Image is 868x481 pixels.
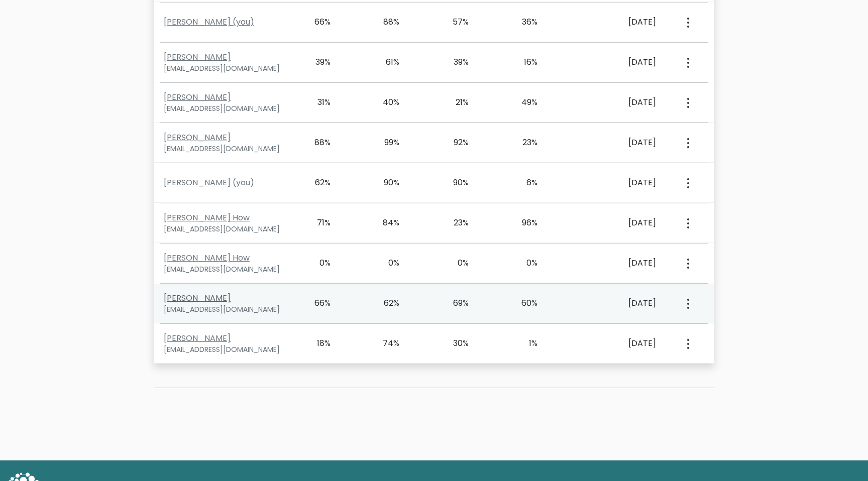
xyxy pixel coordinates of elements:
div: [EMAIL_ADDRESS][DOMAIN_NAME] [164,304,290,315]
div: 92% [440,137,469,149]
div: 90% [440,177,469,189]
div: [EMAIL_ADDRESS][DOMAIN_NAME] [164,264,290,275]
div: 74% [371,337,400,349]
div: 49% [509,96,538,108]
div: 60% [509,297,538,309]
div: [DATE] [578,96,656,108]
div: [DATE] [578,257,656,269]
div: [DATE] [578,56,656,68]
div: 36% [509,16,538,28]
div: 69% [440,297,469,309]
div: 40% [371,96,400,108]
div: 23% [509,137,538,149]
div: 62% [302,177,331,189]
div: 1% [509,337,538,349]
div: 88% [371,16,400,28]
div: [DATE] [578,16,656,28]
div: 0% [371,257,400,269]
a: [PERSON_NAME] (you) [164,16,254,28]
div: 0% [302,257,331,269]
a: [PERSON_NAME] How [164,252,250,264]
div: 57% [440,16,469,28]
div: 96% [509,217,538,229]
div: [DATE] [578,137,656,149]
div: [EMAIL_ADDRESS][DOMAIN_NAME] [164,63,290,74]
div: 21% [440,96,469,108]
div: [EMAIL_ADDRESS][DOMAIN_NAME] [164,344,290,355]
div: 39% [440,56,469,68]
a: [PERSON_NAME] [164,51,231,63]
div: 84% [371,217,400,229]
div: 90% [371,177,400,189]
div: [DATE] [578,337,656,349]
div: 71% [302,217,331,229]
div: 99% [371,137,400,149]
div: 39% [302,56,331,68]
div: 31% [302,96,331,108]
div: 88% [302,137,331,149]
div: 6% [509,177,538,189]
div: 66% [302,297,331,309]
div: 62% [371,297,400,309]
div: 18% [302,337,331,349]
a: [PERSON_NAME] [164,292,231,304]
a: [PERSON_NAME] [164,91,231,103]
div: [DATE] [578,297,656,309]
a: [PERSON_NAME] [164,332,231,344]
div: 0% [509,257,538,269]
div: 23% [440,217,469,229]
div: 16% [509,56,538,68]
div: [EMAIL_ADDRESS][DOMAIN_NAME] [164,224,290,234]
div: 61% [371,56,400,68]
div: 66% [302,16,331,28]
div: [DATE] [578,177,656,189]
div: [EMAIL_ADDRESS][DOMAIN_NAME] [164,144,290,154]
div: 30% [440,337,469,349]
div: 0% [440,257,469,269]
a: [PERSON_NAME] [164,132,231,143]
a: [PERSON_NAME] How [164,212,250,223]
a: [PERSON_NAME] (you) [164,177,254,188]
div: [DATE] [578,217,656,229]
div: [EMAIL_ADDRESS][DOMAIN_NAME] [164,103,290,114]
